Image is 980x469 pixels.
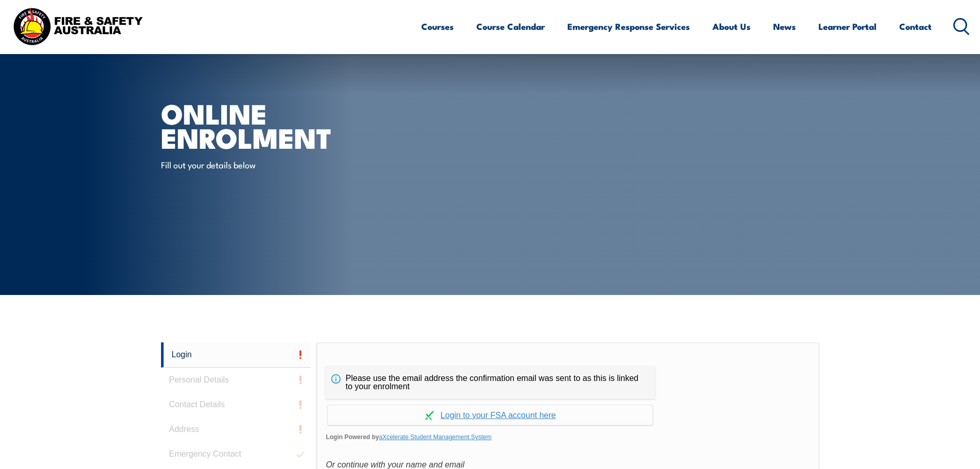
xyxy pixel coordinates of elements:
a: Login [161,342,311,368]
a: News [773,13,796,40]
p: Fill out your details below [161,159,349,170]
a: Learner Portal [818,13,877,40]
h1: Online Enrolment [161,101,415,149]
img: Log in withaxcelerate [425,411,434,420]
span: Login Powered by [326,429,810,445]
a: aXcelerate Student Management System [379,433,492,441]
div: Please use the email address the confirmation email was sent to as this is linked to your enrolment [326,366,655,399]
a: Course Calendar [476,13,545,40]
a: Courses [421,13,454,40]
a: About Us [712,13,751,40]
a: Emergency Response Services [567,13,690,40]
a: Contact [899,13,932,40]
